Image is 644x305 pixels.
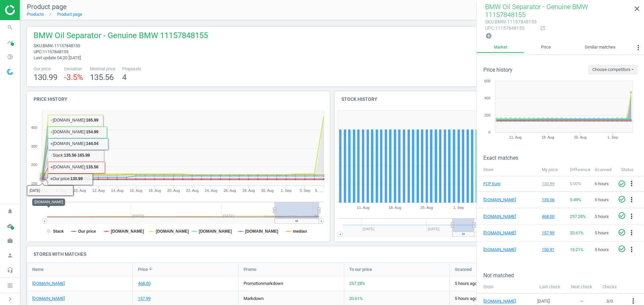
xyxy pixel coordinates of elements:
i: more_vert [634,44,642,52]
i: more_vert [629,297,637,305]
i: check_circle_outline [618,245,626,253]
button: more_vert [628,245,636,254]
span: Our price [34,66,57,72]
span: 5 hours [595,214,609,219]
i: more_vert [628,245,636,253]
a: FCP Euro [483,181,517,187]
tspan: 24. Aug [205,188,217,193]
i: more_vert [628,196,636,204]
i: more_vert [628,229,636,237]
span: Product page [27,3,67,11]
h4: Stores with matches [27,246,637,262]
tspan: 3. Sep [300,188,310,193]
span: promotion [244,281,263,286]
span: 4 [122,73,126,82]
span: markdown [263,281,283,286]
span: 11157848155 [43,49,68,54]
tspan: 18. Aug [388,206,401,210]
tspan: 20. Aug [167,188,180,193]
i: cloud_done [4,220,16,232]
a: [DOMAIN_NAME] [32,281,65,287]
i: notifications [4,205,16,218]
tspan: [DOMAIN_NAME] [199,229,232,234]
button: more_vert [628,229,636,237]
tspan: Stack [53,229,64,234]
div: : 11157848155 [485,25,537,31]
th: Status [618,163,644,176]
span: sku : [34,43,43,48]
span: 5 hours [595,197,609,202]
i: headset_mic [4,264,16,277]
a: open_in_new [537,25,545,31]
button: more_vert [628,179,636,188]
a: Price [524,42,568,53]
div: 468.00 [542,214,563,220]
tspan: 12. Aug [92,188,105,193]
i: check_circle_outline [618,212,626,220]
a: Products [27,12,44,17]
span: [DATE] [537,299,550,304]
span: 257.28 % [349,281,365,286]
tspan: [DOMAIN_NAME] [245,229,278,234]
tspan: 14. Aug [111,188,123,193]
i: arrow_downward [148,266,153,271]
div: 150.91 [542,247,563,253]
span: BMW Oil Separator - Genuine BMW 11157848155 [485,3,588,19]
span: -3.5 % [64,73,83,82]
span: BMW Oil Separator - Genuine BMW 11157848155 [34,30,208,43]
a: [DOMAIN_NAME] [483,197,517,203]
span: 5 hours [595,247,609,252]
a: [DOMAIN_NAME] [483,247,517,253]
span: BMW-11157848155 [43,43,80,48]
tspan: 10. Aug [73,188,86,193]
div: [DOMAIN_NAME] [32,199,65,206]
span: 15.21 % [570,247,584,252]
img: ajHJNr6hYgQAAAAASUVORK5CYII= [5,5,53,15]
text: 300 [31,144,37,148]
span: Name [32,266,44,272]
button: chevron_right [2,295,18,303]
text: 600 [484,79,490,83]
tspan: 11. Aug [357,206,369,210]
div: : BMW-11157848155 [485,19,537,25]
tspan: median [293,229,307,234]
a: Product page [57,12,82,17]
th: Scanned [591,163,618,176]
h3: Exact matches [483,155,644,161]
th: My price [538,163,567,176]
div: 157.99 [138,296,151,302]
button: Choose competitors [589,65,637,74]
div: 157.99 [542,230,563,236]
i: search [4,21,16,34]
button: more_vert [628,196,636,204]
h3: Not matched [483,272,644,279]
tspan: 30. Aug [261,188,274,193]
span: Deviation [64,66,83,72]
text: 0 [488,130,490,134]
th: Store [477,163,538,176]
span: To our price [349,266,372,272]
span: Price [138,266,148,272]
i: person [4,249,16,262]
h4: Price history [27,91,330,107]
tspan: 6. Aug [37,188,47,193]
a: [DOMAIN_NAME] [483,298,524,304]
th: Last check [534,281,566,293]
span: markdown [244,296,264,301]
a: [DOMAIN_NAME] [483,230,517,236]
i: check_circle_outline [618,180,626,188]
th: Next check [566,281,597,293]
button: more_vert [628,212,636,221]
i: open_in_new [540,25,545,31]
span: Scanned [455,266,472,272]
tspan: 18. Aug [541,135,554,139]
span: 5 hours ago [455,296,550,302]
tspan: 22. Aug [186,188,199,193]
tspan: 16. Aug [130,188,142,193]
a: [DOMAIN_NAME] [483,214,517,220]
div: 468.00 [138,281,151,287]
tspan: 1. Sep [453,206,464,210]
span: 3.49 % [570,197,581,202]
span: Promo [244,266,256,272]
i: add_circle [485,32,492,39]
